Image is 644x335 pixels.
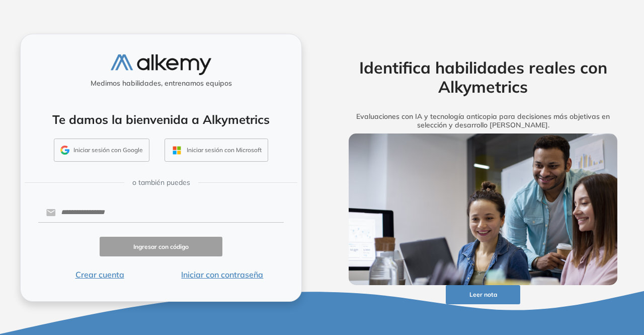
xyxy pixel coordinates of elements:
[171,145,183,156] img: OUTLOOK_ICON
[132,177,190,188] span: o también puedes
[38,269,161,281] button: Crear cuenta
[161,269,284,281] button: Iniciar con contraseña
[463,218,644,335] iframe: Chat Widget
[34,112,288,127] h4: Te damos la bienvenida a Alkymetrics
[334,58,632,97] h2: Identifica habilidades reales con Alkymetrics
[463,218,644,335] div: Widget de chat
[100,237,222,256] button: Ingresar con código
[111,54,211,75] img: logo-alkemy
[60,146,69,155] img: GMAIL_ICON
[446,285,521,305] button: Leer nota
[25,79,297,88] h5: Medimos habilidades, entrenamos equipos
[334,112,632,129] h5: Evaluaciones con IA y tecnología anticopia para decisiones más objetivas en selección y desarroll...
[54,139,149,162] button: Iniciar sesión con Google
[349,133,618,285] img: img-more-info
[165,139,268,162] button: Iniciar sesión con Microsoft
